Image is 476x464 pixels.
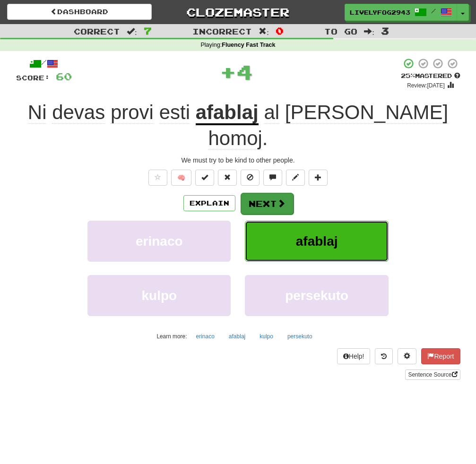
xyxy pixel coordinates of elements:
[87,275,231,316] button: kulpo
[401,72,460,80] div: Mastered
[156,333,187,340] small: Learn more:
[87,221,231,262] button: erinaco
[364,27,374,35] span: :
[236,60,253,84] span: 4
[285,101,448,124] span: [PERSON_NAME]
[196,101,259,125] u: afablaj
[282,329,318,344] button: persekuto
[192,26,252,36] span: Incorrect
[241,193,294,215] button: Next
[195,170,214,186] button: Set this sentence to 100% Mastered (alt+m)
[324,26,357,36] span: To go
[28,101,47,124] span: Ni
[405,369,460,380] a: Sentence Source
[285,288,348,303] span: persekuto
[159,101,190,124] span: esti
[337,348,371,364] button: Help!
[183,195,235,211] button: Explain
[263,170,282,186] button: Discuss sentence (alt+u)
[7,4,152,20] a: Dashboard
[254,329,278,344] button: kulpo
[171,170,191,186] button: 🧠
[16,74,50,82] span: Score:
[208,127,262,150] span: homoj
[74,26,120,36] span: Correct
[296,234,338,249] span: afablaj
[111,101,154,124] span: provi
[208,101,448,150] span: .
[224,329,251,344] button: afablaj
[16,155,460,165] div: We must try to be kind to other people.
[241,170,260,186] button: Ignore sentence (alt+i)
[286,170,305,186] button: Edit sentence (alt+d)
[309,170,328,186] button: Add to collection (alt+a)
[222,42,275,48] strong: Fluency Fast Track
[141,288,177,303] span: kulpo
[148,170,167,186] button: Favorite sentence (alt+f)
[381,25,389,36] span: 3
[220,58,236,86] span: +
[345,4,457,21] a: LivelyFog2943 /
[52,101,105,124] span: devas
[144,25,152,36] span: 7
[245,275,388,316] button: persekuto
[276,25,284,36] span: 0
[191,329,220,344] button: erinaco
[56,70,72,82] span: 60
[16,58,72,69] div: /
[259,27,269,35] span: :
[421,348,460,364] button: Report
[264,101,279,124] span: al
[245,221,388,262] button: afablaj
[431,8,436,14] span: /
[218,170,237,186] button: Reset to 0% Mastered (alt+r)
[375,348,393,364] button: Round history (alt+y)
[350,8,410,17] span: LivelyFog2943
[407,82,445,89] small: Review: [DATE]
[166,4,311,20] a: Clozemaster
[127,27,137,35] span: :
[136,234,183,249] span: erinaco
[401,72,415,79] span: 25 %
